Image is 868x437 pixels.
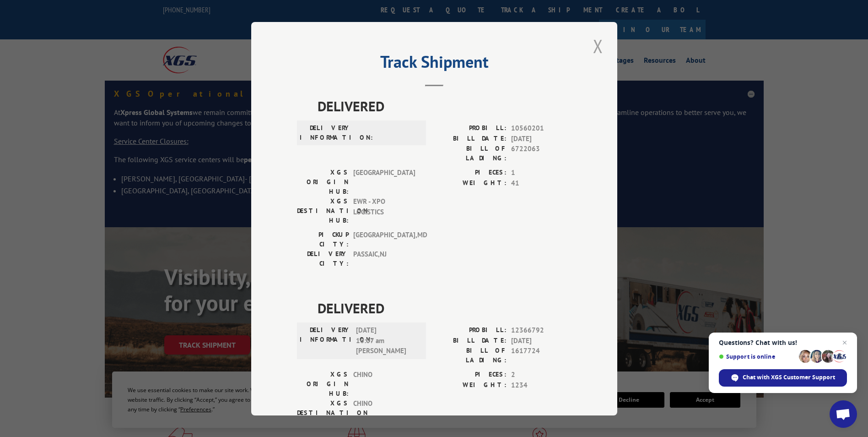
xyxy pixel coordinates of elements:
label: DELIVERY INFORMATION: [300,123,351,142]
span: [DATE] [511,133,571,144]
label: PIECES: [434,168,507,178]
span: CHINO [353,370,415,399]
label: DELIVERY CITY: [297,249,349,268]
span: 1617724 [511,346,571,365]
span: [DATE] 10:07 am [PERSON_NAME] [356,325,418,356]
span: Support is online [719,353,796,360]
label: BILL OF LADING: [434,144,507,163]
label: PIECES: [434,370,507,380]
a: Open chat [830,400,857,428]
label: XGS DESTINATION HUB: [297,197,349,225]
span: DELIVERED [318,96,571,116]
label: BILL DATE: [434,133,507,144]
span: 6722063 [511,144,571,163]
span: EWR - XPO LOGISTICS [353,197,415,225]
label: BILL DATE: [434,335,507,346]
h2: Track Shipment [297,55,571,73]
span: DELIVERED [318,298,571,318]
label: PROBILL: [434,123,507,134]
span: 1 [511,168,571,178]
label: WEIGHT: [434,178,507,188]
span: 41 [511,178,571,188]
span: [DATE] [511,335,571,346]
label: DELIVERY INFORMATION: [300,325,351,356]
span: 1234 [511,380,571,390]
label: PICKUP CITY: [297,230,349,249]
span: [GEOGRAPHIC_DATA] , MD [353,230,415,249]
span: Chat with XGS Customer Support [743,373,835,382]
span: PASSAIC , NJ [353,249,415,268]
button: Close modal [590,33,606,59]
span: Questions? Chat with us! [719,339,847,346]
label: XGS ORIGIN HUB: [297,370,349,399]
span: [GEOGRAPHIC_DATA] [353,168,415,197]
label: WEIGHT: [434,380,507,390]
span: 12366792 [511,325,571,336]
span: 10560201 [511,123,571,134]
label: BILL OF LADING: [434,346,507,365]
label: XGS DESTINATION HUB: [297,399,349,427]
label: XGS ORIGIN HUB: [297,168,349,197]
span: CHINO [353,399,415,427]
label: PROBILL: [434,325,507,336]
span: 2 [511,370,571,380]
span: Chat with XGS Customer Support [719,369,847,387]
